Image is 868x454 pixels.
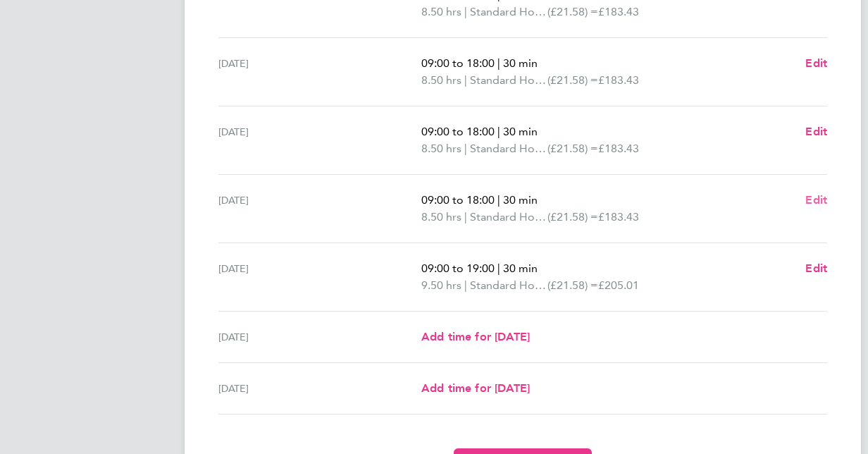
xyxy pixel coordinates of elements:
span: | [464,210,467,223]
span: (£21.58) = [547,210,598,223]
span: 09:00 to 18:00 [421,193,495,207]
a: Add time for [DATE] [421,380,530,397]
div: [DATE] [218,55,421,89]
span: (£21.58) = [547,5,598,18]
div: [DATE] [218,123,421,157]
span: £183.43 [598,210,639,223]
span: £183.43 [598,73,639,87]
span: | [464,5,467,18]
a: Add time for [DATE] [421,329,530,345]
span: | [497,193,500,207]
span: 8.50 hrs [421,210,461,223]
span: (£21.58) = [547,73,598,87]
span: | [464,73,467,87]
span: 09:00 to 18:00 [421,125,495,138]
div: [DATE] [218,192,421,226]
span: £205.01 [598,278,639,292]
span: (£21.58) = [547,142,598,155]
span: 09:00 to 19:00 [421,262,495,275]
span: Edit [805,125,827,138]
span: | [464,278,467,292]
a: Edit [805,192,827,209]
span: 8.50 hrs [421,5,461,18]
span: Standard Hourly [470,4,547,20]
span: Add time for [DATE] [421,330,530,343]
span: 09:00 to 18:00 [421,56,495,70]
span: Add time for [DATE] [421,381,530,395]
div: [DATE] [218,260,421,294]
span: Standard Hourly [470,72,547,89]
a: Edit [805,123,827,140]
span: 9.50 hrs [421,278,461,292]
span: Edit [805,262,827,275]
span: | [497,262,500,275]
span: (£21.58) = [547,278,598,292]
span: £183.43 [598,5,639,18]
span: 8.50 hrs [421,142,461,155]
a: Edit [805,260,827,277]
span: | [497,125,500,138]
span: 30 min [503,125,538,138]
span: Standard Hourly [470,277,547,294]
span: 30 min [503,56,538,70]
span: 30 min [503,193,538,207]
span: Edit [805,193,827,207]
span: £183.43 [598,142,639,155]
span: | [464,142,467,155]
span: 8.50 hrs [421,73,461,87]
span: Edit [805,56,827,70]
span: Standard Hourly [470,140,547,157]
span: | [497,56,500,70]
div: [DATE] [218,380,421,397]
span: Standard Hourly [470,209,547,226]
div: [DATE] [218,329,421,345]
span: 30 min [503,262,538,275]
a: Edit [805,55,827,72]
